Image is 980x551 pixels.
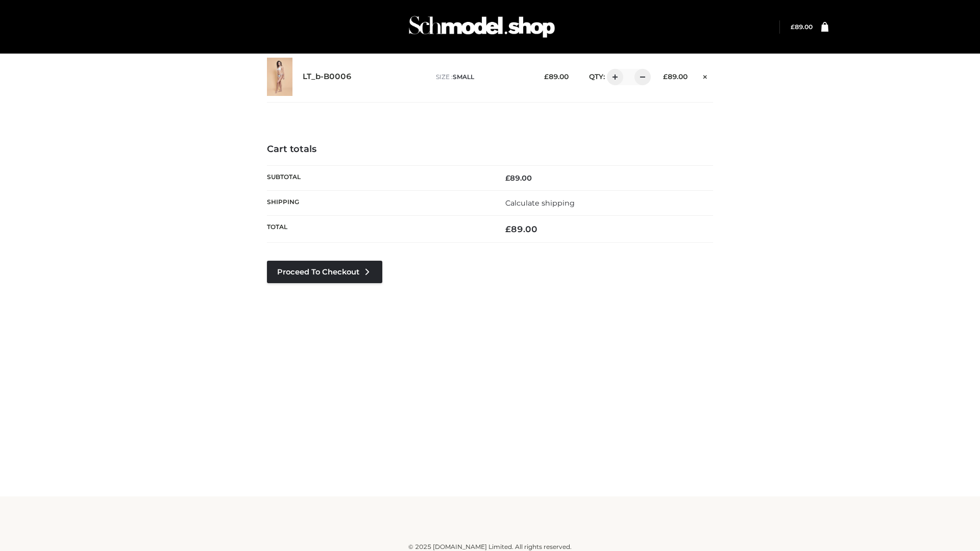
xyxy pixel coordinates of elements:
span: £ [544,72,549,81]
p: size : [436,72,528,82]
th: Subtotal [267,165,490,190]
th: Total [267,216,490,243]
img: Schmodel Admin 964 [405,7,558,47]
bdi: 89.00 [505,224,537,234]
a: LT_b-B0006 [303,72,352,82]
a: £89.00 [791,23,813,31]
a: Calculate shipping [505,198,575,208]
span: £ [505,173,510,183]
span: £ [663,72,668,81]
span: SMALL [453,73,474,81]
bdi: 89.00 [663,72,688,81]
a: Proceed to Checkout [267,261,382,283]
bdi: 89.00 [505,173,532,183]
th: Shipping [267,190,490,215]
bdi: 89.00 [544,72,569,81]
h4: Cart totals [267,144,713,155]
span: £ [505,224,511,234]
span: £ [791,23,795,31]
div: QTY: [579,69,647,85]
bdi: 89.00 [791,23,813,31]
a: Remove this item [698,69,713,82]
